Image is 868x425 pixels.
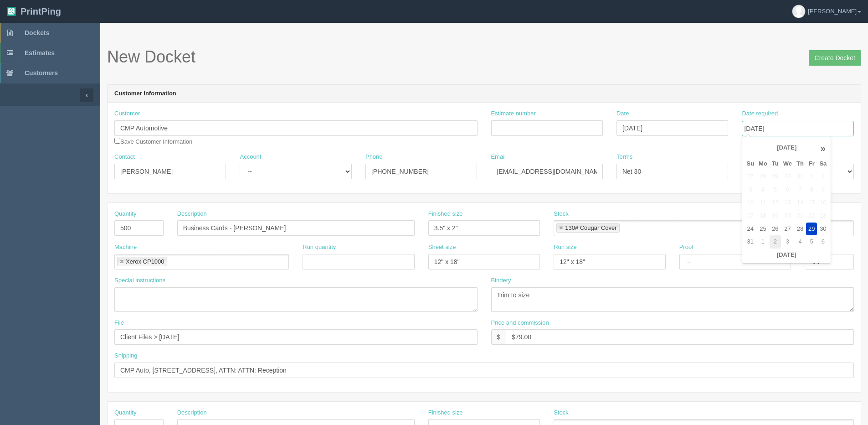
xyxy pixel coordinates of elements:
td: 7 [794,183,806,197]
td: 1 [756,235,770,249]
th: » [817,139,829,157]
th: Mo [756,157,770,171]
td: 21 [794,209,806,223]
label: Finished size [428,409,463,417]
td: 22 [806,209,817,223]
label: Description [177,409,207,417]
td: 28 [756,170,770,183]
th: Sa [817,157,829,171]
td: 6 [781,183,794,197]
label: Terms [616,153,632,161]
label: Special instructions [114,276,165,285]
header: Customer Information [108,85,861,103]
td: 2 [817,170,829,183]
td: 17 [744,209,756,223]
td: 30 [781,170,794,183]
th: Tu [770,157,781,171]
label: Proof [679,243,693,252]
td: 31 [794,170,806,183]
td: 26 [770,223,781,236]
label: Machine [114,243,137,252]
div: $ [491,329,506,345]
label: Bindery [491,276,511,285]
label: Phone [365,153,383,161]
div: 130# Cougar Cover [565,225,616,231]
td: 30 [817,223,829,236]
th: Fr [806,157,817,171]
label: Date required [742,109,778,118]
th: Su [744,157,756,171]
td: 1 [806,170,817,183]
label: Quantity [114,210,136,218]
label: Date [616,109,629,118]
td: 29 [806,223,817,236]
td: 8 [806,183,817,197]
td: 29 [770,170,781,183]
th: [DATE] [756,139,817,157]
input: Create Docket [809,50,861,66]
label: Run size [554,243,577,252]
td: 13 [781,196,794,209]
label: Description [177,210,207,218]
td: 23 [817,209,829,223]
label: Account [240,153,261,161]
td: 31 [744,235,756,249]
label: Estimate number [491,109,536,118]
img: avatar_default-7531ab5dedf162e01f1e0bb0964e6a185e93c5c22dfe317fb01d7f8cd2b1632c.jpg [792,5,805,18]
label: Email [491,153,506,161]
span: Dockets [25,29,49,36]
th: We [781,157,794,171]
td: 15 [806,196,817,209]
td: 11 [756,196,770,209]
textarea: Trim to size [491,287,854,312]
img: logo-3e63b451c926e2ac314895c53de4908e5d424f24456219fb08d385ab2e579770.png [7,7,16,16]
label: Stock [554,409,569,417]
label: Quantity [114,409,136,417]
label: Contact [114,153,135,161]
span: Customers [25,69,58,77]
td: 12 [770,196,781,209]
label: Customer [114,109,140,118]
td: 5 [806,235,817,249]
input: Enter customer name [114,120,478,136]
td: 2 [770,235,781,249]
td: 14 [794,196,806,209]
td: 9 [817,183,829,197]
label: Shipping [114,352,138,360]
th: Th [794,157,806,171]
td: 19 [770,209,781,223]
label: Run quantity [303,243,336,252]
td: 24 [744,223,756,236]
td: 4 [756,183,770,197]
label: Price and commission [491,319,549,327]
td: 27 [744,170,756,183]
td: 3 [744,183,756,197]
td: 28 [794,223,806,236]
label: Stock [554,210,569,218]
td: 20 [781,209,794,223]
td: 5 [770,183,781,197]
td: 18 [756,209,770,223]
td: 4 [794,235,806,249]
label: File [114,319,124,327]
div: Xerox CP1000 [126,259,164,264]
td: 6 [817,235,829,249]
div: Save Customer Information [114,109,478,146]
th: [DATE] [744,249,829,262]
label: Sheet size [428,243,456,252]
h1: New Docket [107,48,861,66]
td: 10 [744,196,756,209]
label: Finished size [428,210,463,218]
td: 25 [756,223,770,236]
td: 16 [817,196,829,209]
td: 3 [781,235,794,249]
span: Estimates [25,49,55,57]
td: 27 [781,223,794,236]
